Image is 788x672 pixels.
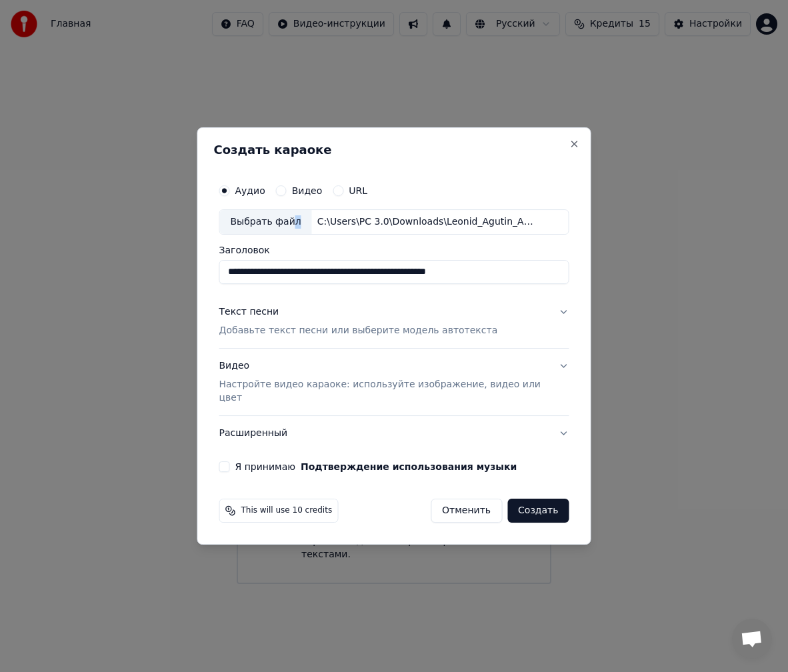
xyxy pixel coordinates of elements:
[349,186,367,195] label: URL
[219,305,279,319] div: Текст песни
[220,210,312,234] div: Выбрать файл
[219,245,569,255] label: Заголовок
[219,324,498,337] p: Добавьте текст песни или выберите модель автотекста
[214,144,575,156] h2: Создать караоке
[301,462,517,471] button: Я принимаю
[235,462,517,471] label: Я принимаю
[241,505,333,516] span: This will use 10 credits
[219,416,569,451] button: Расширенный
[507,499,569,523] button: Создать
[235,186,265,195] label: Аудио
[219,349,569,415] button: ВидеоНастройте видео караоке: используйте изображение, видео или цвет
[219,359,548,405] div: Видео
[292,186,323,195] label: Видео
[219,295,569,348] button: Текст песниДобавьте текст песни или выберите модель автотекста
[219,378,548,405] p: Настройте видео караоке: используйте изображение, видео или цвет
[312,215,539,229] div: C:\Users\PC 3.0\Downloads\Leonid_Agutin_Anzhelika_Varum_-_YA_ne_tot_ty_ne_ta_79191769.mp3
[431,499,502,523] button: Отменить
